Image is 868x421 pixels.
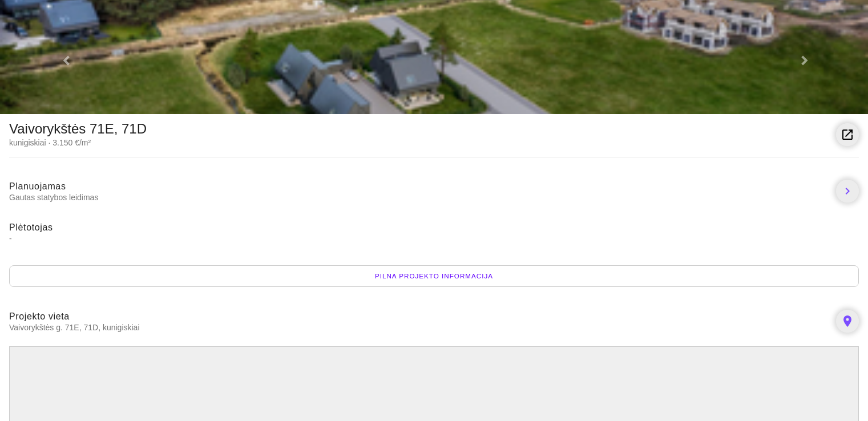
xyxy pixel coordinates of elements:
span: - [9,233,859,244]
div: kunigiskiai · 3.150 €/m² [9,137,147,148]
div: Vaivorykštės 71E, 71D [9,123,147,135]
a: place [836,310,859,333]
span: Planuojamas [9,181,66,191]
span: Gautas statybos leidimas [9,192,827,203]
span: Plėtotojas [9,222,53,232]
i: launch [841,128,854,141]
span: Vaivorykštės g. 71E, 71D, kunigiskiai [9,322,827,333]
i: place [841,314,854,328]
a: chevron_right [836,180,859,203]
i: chevron_right [841,184,854,198]
a: launch [836,123,859,146]
span: Projekto vieta [9,311,70,321]
div: Pilna projekto informacija [9,265,859,287]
